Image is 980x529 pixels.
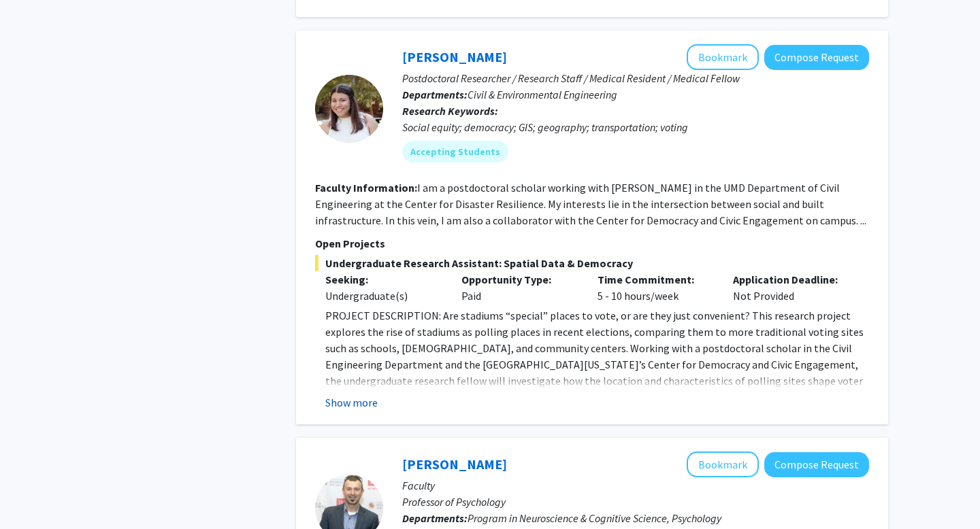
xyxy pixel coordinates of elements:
[315,181,417,194] b: Faculty Information:
[315,181,866,227] fg-read-more: I am a postdoctoral scholar working with [PERSON_NAME] in the UMD Department of Civil Engineering...
[723,271,859,304] div: Not Provided
[325,307,869,438] p: PROJECT DESCRIPTION: Are stadiums “special” places to vote, or are they just convenient? This res...
[402,88,468,101] b: Departments:
[10,468,58,519] iframe: Chat
[764,452,869,477] button: Compose Request to Alexander Shackman
[468,511,721,525] span: Program in Neuroscience & Cognitive Science, Psychology
[315,255,869,271] span: Undergraduate Research Assistant: Spatial Data & Democracy
[451,271,587,304] div: Paid
[402,141,508,163] mat-chip: Accepting Students
[402,48,507,65] a: [PERSON_NAME]
[402,511,468,525] b: Departments:
[461,271,577,288] p: Opportunity Type:
[402,456,507,473] a: [PERSON_NAME]
[733,271,849,288] p: Application Deadline:
[402,494,869,510] p: Professor of Psychology
[402,119,869,135] div: Social equity; democracy; GIS; geography; transportation; voting
[315,235,869,252] p: Open Projects
[468,88,617,101] span: Civil & Environmental Engineering
[402,70,869,86] p: Postdoctoral Researcher / Research Staff / Medical Resident / Medical Fellow
[598,271,713,288] p: Time Commitment:
[325,394,378,411] button: Show more
[687,44,759,70] button: Add Gretchen Bella to Bookmarks
[402,477,869,494] p: Faculty
[325,288,441,304] div: Undergraduate(s)
[764,45,869,70] button: Compose Request to Gretchen Bella
[687,451,759,477] button: Add Alexander Shackman to Bookmarks
[402,104,498,118] b: Research Keywords:
[587,271,723,304] div: 5 - 10 hours/week
[325,271,441,288] p: Seeking:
